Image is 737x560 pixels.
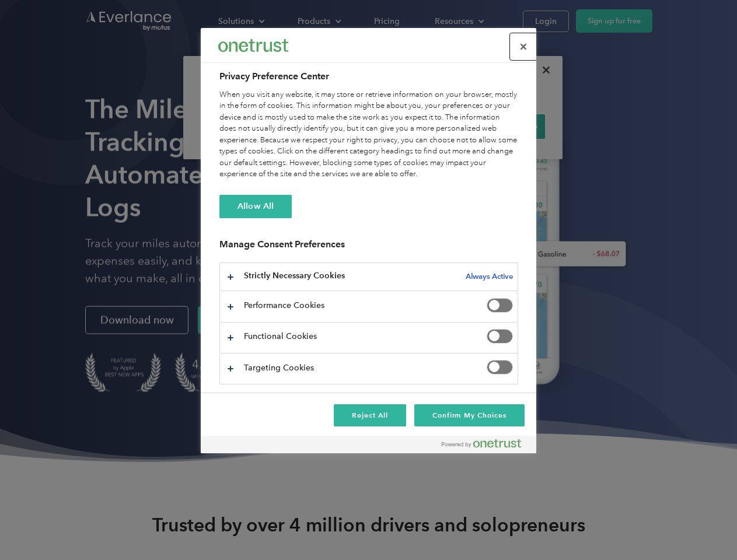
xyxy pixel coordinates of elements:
[219,195,292,218] button: Allow All
[442,439,521,448] img: Powered by OneTrust Opens in a new Tab
[219,89,518,180] div: When you visit any website, it may store or retrieve information on your browser, mostly in the f...
[442,439,530,453] a: Powered by OneTrust Opens in a new Tab
[219,239,518,257] h3: Manage Consent Preferences
[414,404,525,426] button: Confirm My Choices
[201,28,536,453] div: Privacy Preference Center
[201,28,536,453] div: Preference center
[218,34,288,57] div: Everlance
[219,69,518,83] h2: Privacy Preference Center
[218,39,288,51] img: Everlance
[511,34,536,60] button: Close
[334,404,406,426] button: Reject All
